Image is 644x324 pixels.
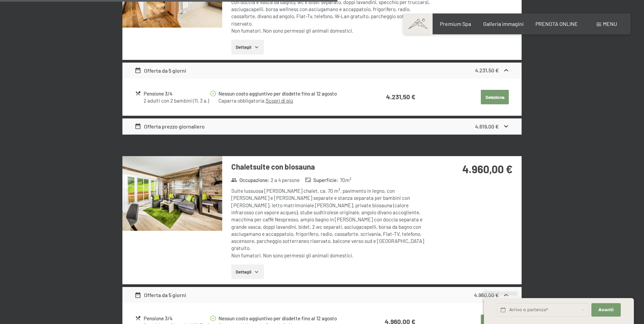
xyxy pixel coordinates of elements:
strong: 4.960,00 € [474,292,499,298]
span: 2 a 4 persone [271,177,300,184]
div: Offerta da 5 giorni4.231,50 € [122,63,522,79]
div: Pensione 3/4 [144,90,209,98]
div: Offerta da 5 giorni [135,291,186,299]
span: Richiesta express [484,290,518,296]
div: Offerta prezzo giornaliero [135,122,205,131]
button: Dettagli [231,40,264,55]
h3: Chaletsuite con biosauna [231,161,432,172]
div: Offerta prezzo giornaliero4.619,00 € [122,118,522,135]
span: 70 m² [340,177,351,184]
a: PRENOTA ONLINE [535,21,578,27]
strong: 4.960,00 € [462,163,513,175]
div: Offerta da 5 giorni4.960,00 € [122,287,522,303]
span: Avanti [598,307,614,313]
strong: 4.619,00 € [475,123,499,130]
div: Nessun costo aggiuntivo per disdette fino al 12 agosto [218,315,359,322]
div: Nessun costo aggiuntivo per disdette fino al 12 agosto [218,90,359,98]
strong: 4.231,50 € [475,67,499,73]
strong: Superficie : [305,177,339,184]
a: Scopri di più [266,98,293,104]
div: Caparra obbligatoria. [218,97,359,104]
div: 2 adulti con 2 bambini (11, 3 a.) [144,97,209,104]
a: Premium Spa [440,21,471,27]
div: Suite lussuosa [PERSON_NAME] chalet, ca. 70 m², pavimento in legno, con [PERSON_NAME] e [PERSON_N... [231,187,432,259]
img: mss_renderimg.php [122,156,222,231]
strong: 4.231,50 € [386,93,415,101]
strong: Occupazione : [231,177,269,184]
div: Pensione 3/4 [144,315,209,322]
a: Galleria immagini [483,21,524,27]
div: Offerta da 5 giorni [135,67,186,75]
button: Avanti [591,303,620,317]
button: Dettagli [231,264,264,279]
span: Menu [603,21,617,27]
button: Seleziona [481,90,509,105]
